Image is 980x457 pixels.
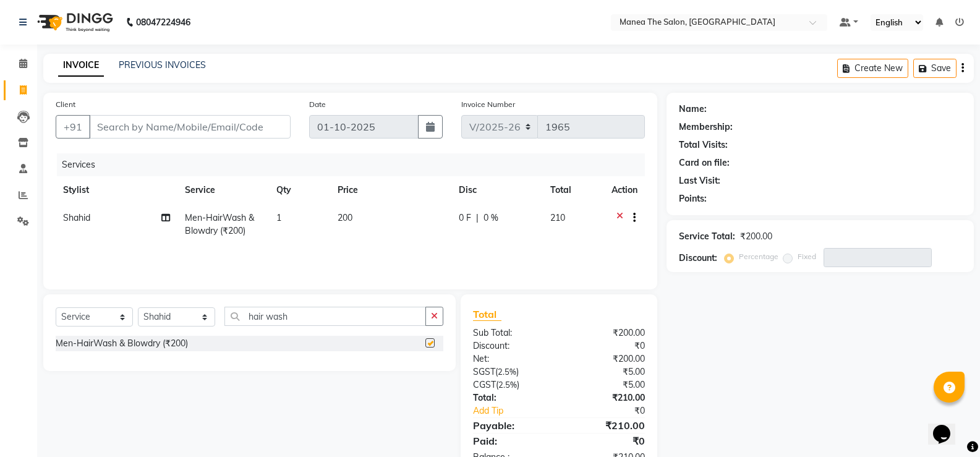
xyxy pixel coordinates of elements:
[679,230,735,243] div: Service Total:
[459,211,471,224] span: 0 F
[498,380,517,390] span: 2.5%
[473,366,495,377] span: SGST
[276,212,281,223] span: 1
[837,59,908,78] button: Create New
[461,99,515,110] label: Invoice Number
[464,391,559,404] div: Total:
[464,418,559,433] div: Payable:
[559,340,654,352] div: ₹0
[136,5,190,40] b: 08047224946
[679,252,717,265] div: Discount:
[484,211,498,224] span: 0 %
[451,176,543,204] th: Disc
[464,352,559,365] div: Net:
[739,251,778,262] label: Percentage
[559,352,654,365] div: ₹200.00
[63,212,90,223] span: Shahid
[559,391,654,404] div: ₹210.00
[679,121,733,134] div: Membership:
[464,378,559,391] div: ( )
[56,99,75,110] label: Client
[559,418,654,433] div: ₹210.00
[58,54,104,77] a: INVOICE
[798,251,816,262] label: Fixed
[679,192,707,205] div: Points:
[575,404,654,417] div: ₹0
[559,365,654,378] div: ₹5.00
[679,174,720,187] div: Last Visit:
[464,327,559,340] div: Sub Total:
[57,153,654,176] div: Services
[185,212,254,236] span: Men-HairWash & Blowdry (₹200)
[464,365,559,378] div: ( )
[464,340,559,352] div: Discount:
[559,434,654,448] div: ₹0
[32,5,116,40] img: logo
[543,176,604,204] th: Total
[473,308,501,321] span: Total
[330,176,452,204] th: Price
[464,404,575,417] a: Add Tip
[679,156,730,169] div: Card on file:
[559,378,654,391] div: ₹5.00
[498,367,516,377] span: 2.5%
[740,230,772,243] div: ₹200.00
[89,115,291,139] input: Search by Name/Mobile/Email/Code
[913,59,957,78] button: Save
[56,115,90,139] button: +91
[550,212,565,223] span: 210
[464,434,559,448] div: Paid:
[309,99,326,110] label: Date
[928,408,968,445] iframe: chat widget
[177,176,269,204] th: Service
[119,59,206,70] a: PREVIOUS INVOICES
[604,176,645,204] th: Action
[56,337,188,350] div: Men-HairWash & Blowdry (₹200)
[679,139,728,152] div: Total Visits:
[56,176,177,204] th: Stylist
[473,379,496,390] span: CGST
[559,327,654,340] div: ₹200.00
[269,176,330,204] th: Qty
[224,307,426,326] input: Search or Scan
[476,211,479,224] span: |
[338,212,352,223] span: 200
[679,103,707,116] div: Name:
